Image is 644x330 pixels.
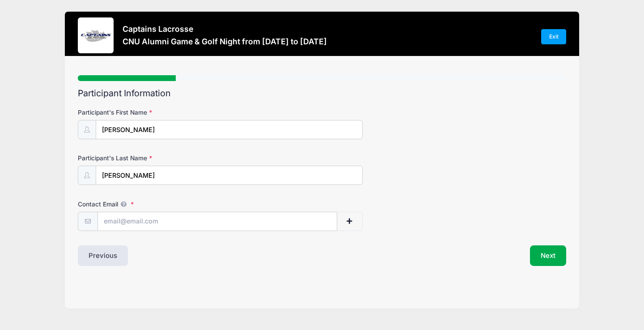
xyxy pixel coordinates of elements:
a: Exit [541,29,566,44]
label: Participant's Last Name [78,154,241,163]
h2: Participant Information [78,88,566,99]
input: email@email.com [97,212,338,231]
h3: Captains Lacrosse [123,24,327,34]
label: Contact Email [78,200,241,209]
button: Previous [78,245,128,266]
h3: CNU Alumni Game & Golf Night from [DATE] to [DATE] [123,37,327,46]
label: Participant's First Name [78,108,241,117]
span: We will send confirmations, payment reminders, and custom email messages to each address listed. ... [118,201,129,208]
input: Participant's First Name [96,120,363,139]
button: Next [530,245,566,266]
input: Participant's Last Name [96,166,363,185]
